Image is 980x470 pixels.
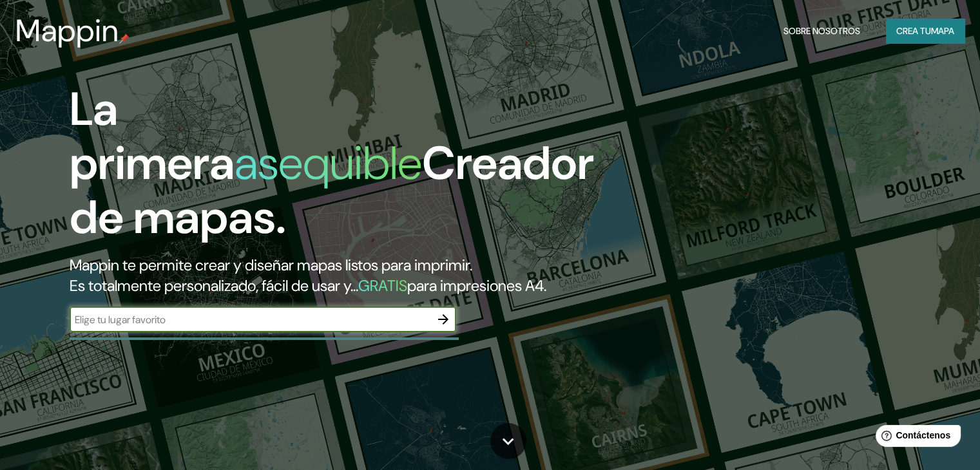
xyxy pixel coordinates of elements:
font: La primera [70,79,235,193]
font: asequible [235,133,422,193]
button: Crea tumapa [886,19,965,43]
font: Mappin [15,10,119,51]
font: Sobre nosotros [783,25,860,37]
iframe: Lanzador de widgets de ayuda [865,420,966,456]
font: Crea tu [896,25,931,37]
font: para impresiones A4. [407,276,546,296]
font: Mappin te permite crear y diseñar mapas listos para imprimir. [70,255,472,275]
font: Es totalmente personalizado, fácil de usar y... [70,276,358,296]
font: Creador de mapas. [70,133,594,247]
img: pin de mapeo [119,33,130,44]
button: Sobre nosotros [778,19,865,43]
font: mapa [931,25,954,37]
font: GRATIS [358,276,407,296]
input: Elige tu lugar favorito [70,312,430,327]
